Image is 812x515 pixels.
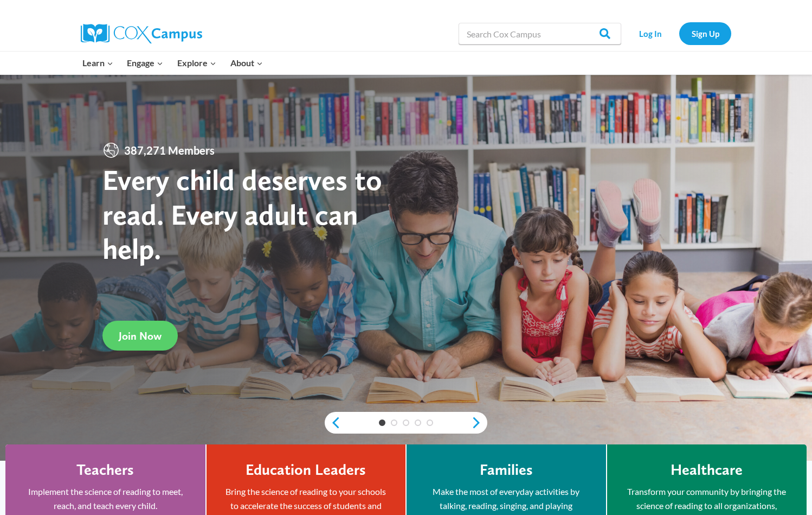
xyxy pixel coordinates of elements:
[415,419,421,426] a: 4
[325,416,341,429] a: previous
[246,461,366,479] h4: Education Leaders
[120,142,219,159] span: 387,271 Members
[102,162,382,266] strong: Every child deserves to read. Every adult can help.
[22,485,189,512] p: Implement the science of reading to meet, reach, and teach every child.
[391,419,397,426] a: 2
[679,22,731,44] a: Sign Up
[471,416,487,429] a: next
[75,52,269,74] nav: Primary Navigation
[427,419,433,426] a: 5
[230,56,263,70] span: About
[459,23,621,44] input: Search Cox Campus
[325,412,487,434] div: content slider buttons
[671,461,743,479] h4: Healthcare
[627,22,674,44] a: Log In
[379,419,385,426] a: 1
[119,329,162,342] span: Join Now
[102,321,178,351] a: Join Now
[480,461,533,479] h4: Families
[177,56,216,70] span: Explore
[76,461,134,479] h4: Teachers
[127,56,163,70] span: Engage
[403,419,409,426] a: 3
[82,56,113,70] span: Learn
[627,22,731,44] nav: Secondary Navigation
[81,24,202,43] img: Cox Campus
